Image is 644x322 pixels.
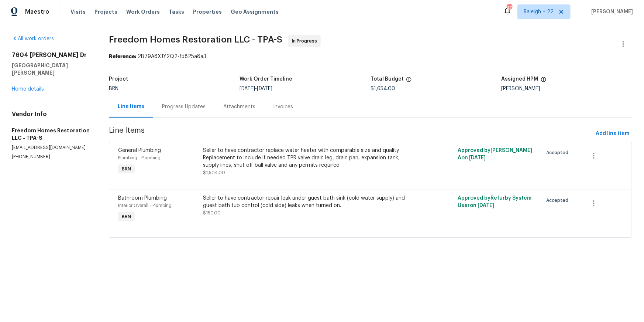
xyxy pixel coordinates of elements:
span: [DATE] [478,203,494,208]
h2: 7604 [PERSON_NAME] Dr [12,51,91,59]
span: Projects [94,8,117,16]
span: General Plumbing [118,148,161,153]
span: Approved by Refurby System User on [458,196,531,208]
h5: [GEOGRAPHIC_DATA][PERSON_NAME] [12,62,91,77]
span: Accepted [546,149,571,156]
span: [DATE] [240,86,255,91]
h5: Total Budget [371,77,404,82]
span: Plumbing - Plumbing [118,156,161,160]
div: Invoices [273,103,293,111]
span: Bathroom Plumbing [118,196,167,201]
span: $1,504.00 [203,170,225,175]
div: Seller to have contractor repair leak under guest bath sink (cold water supply) and guest bath tu... [203,194,411,209]
span: BRN [109,86,118,91]
span: Work Orders [126,8,160,16]
span: Tasks [169,9,184,14]
span: Line Items [109,127,593,140]
span: Maestro [25,8,49,16]
b: Reference: [109,54,136,59]
span: $150.00 [203,211,221,215]
p: [PHONE_NUMBER] [12,154,91,160]
h4: Vendor Info [12,111,91,118]
span: - [240,86,273,91]
span: BRN [119,165,134,173]
div: Attachments [223,103,255,111]
span: [PERSON_NAME] [588,8,633,16]
span: In Progress [292,37,320,45]
span: [DATE] [257,86,273,91]
button: Add line item [593,127,632,140]
div: Seller to have contractor replace water heater with comparable size and quality. Replacement to i... [203,147,411,169]
span: Properties [193,8,222,16]
div: Progress Updates [162,103,206,111]
span: Add line item [596,129,629,138]
span: [DATE] [469,155,486,160]
div: Line Items [118,103,144,110]
h5: Work Order Timeline [240,77,293,82]
div: 407 [507,4,512,12]
h5: Project [109,77,128,82]
span: Accepted [546,197,571,204]
span: Raleigh + 22 [524,8,554,16]
span: Approved by [PERSON_NAME] A on [458,148,532,160]
span: The total cost of line items that have been proposed by Opendoor. This sum includes line items th... [406,77,412,86]
span: $1,654.00 [371,86,395,91]
div: 2B79A8XJY2Q2-f5825a8a3 [109,53,632,60]
div: [PERSON_NAME] [502,86,632,91]
span: The hpm assigned to this work order. [541,77,547,86]
a: All work orders [12,36,54,41]
h5: Freedom Homes Restoration LLC - TPA-S [12,127,91,142]
a: Home details [12,87,44,92]
span: Interior Overall - Plumbing [118,203,172,208]
span: Geo Assignments [231,8,279,16]
p: [EMAIL_ADDRESS][DOMAIN_NAME] [12,145,91,151]
span: Freedom Homes Restoration LLC - TPA-S [109,35,282,44]
span: Visits [70,8,86,16]
h5: Assigned HPM [502,77,538,82]
span: BRN [119,213,134,220]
